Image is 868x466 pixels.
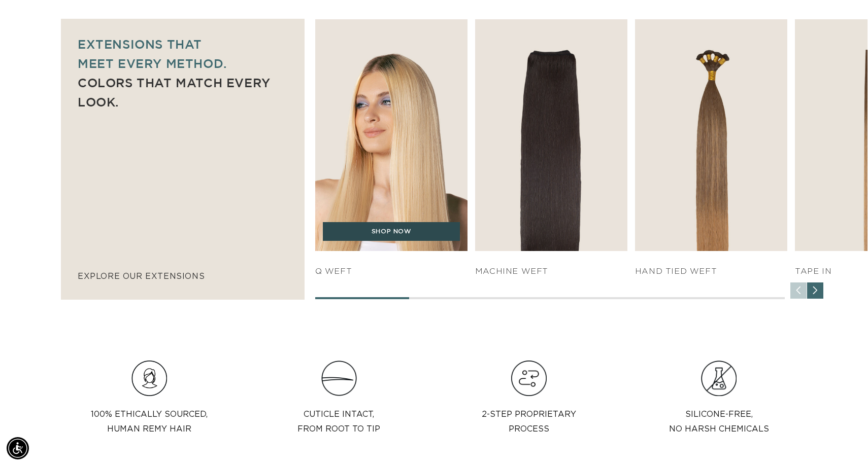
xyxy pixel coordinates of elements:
p: explore our extensions [78,269,288,284]
img: q weft [311,14,471,257]
div: 3 / 7 [635,19,787,277]
img: Hair_Icon_a70f8c6f-f1c4-41e1-8dbd-f323a2e654e6.png [131,361,167,396]
img: Group.png [701,361,737,396]
div: 2 / 7 [475,19,627,277]
div: 1 / 7 [315,19,468,277]
h4: q weft [315,266,468,277]
p: Extensions that [78,34,288,54]
p: Silicone-Free, No Harsh Chemicals [669,407,769,437]
p: 2-step proprietary process [482,407,576,437]
div: Next slide [807,282,823,299]
div: Accessibility Menu [7,437,29,459]
p: meet every method. [78,54,288,73]
p: Colors that match every look. [78,73,288,112]
img: Clip_path_group_11631e23-4577-42dd-b462-36179a27abaf.png [321,361,357,396]
img: Hair_Icon_e13bf847-e4cc-4568-9d64-78eb6e132bb2.png [511,361,547,396]
p: Cuticle intact, from root to tip [297,407,380,437]
h4: Machine Weft [475,266,627,277]
p: 100% Ethically sourced, Human Remy Hair [91,407,208,437]
iframe: Chat Widget [817,417,868,466]
a: SHOP NOW [323,222,460,241]
h4: HAND TIED WEFT [635,266,787,277]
